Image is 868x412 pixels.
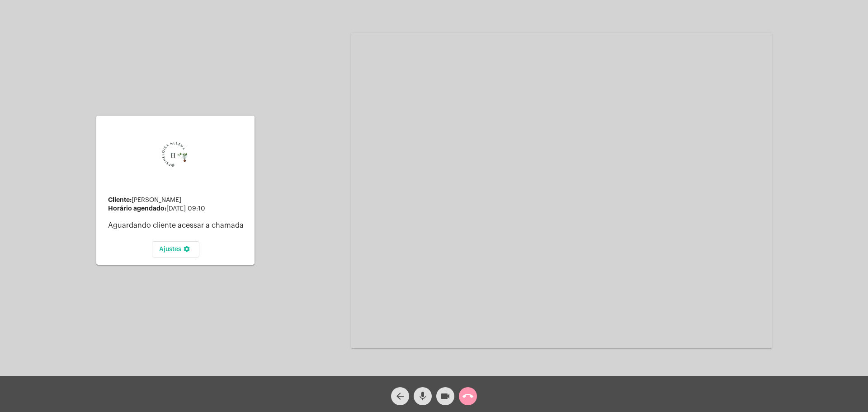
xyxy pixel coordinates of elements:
[144,127,207,191] img: 0d939d3e-dcd2-0964-4adc-7f8e0d1a206f.png
[417,391,428,402] mat-icon: mic
[108,205,166,211] strong: Horário agendado:
[181,245,192,256] mat-icon: settings
[395,391,406,402] mat-icon: arrow_back
[108,197,132,203] strong: Cliente:
[159,246,192,253] span: Ajustes
[108,205,247,212] div: [DATE] 09:10
[108,221,247,229] p: Aguardando cliente acessar a chamada
[108,197,247,204] div: [PERSON_NAME]
[440,391,451,402] mat-icon: videocam
[462,391,473,402] mat-icon: call_end
[152,241,199,257] button: Ajustes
